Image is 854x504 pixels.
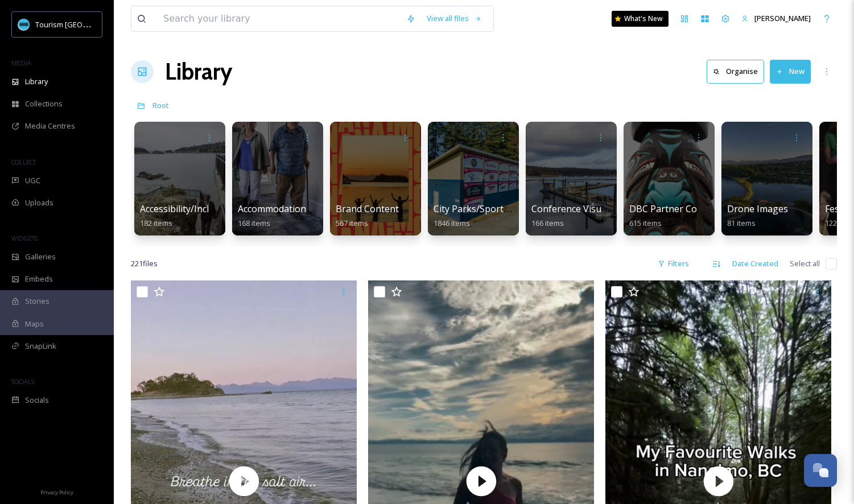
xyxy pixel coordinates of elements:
button: Organise [707,60,764,83]
button: New [770,60,811,83]
a: City Parks/Sport Images1846 items [434,204,537,228]
input: Search your library [158,6,401,31]
span: 221 file s [131,258,158,269]
span: Galleries [25,251,56,262]
a: Library [165,55,232,89]
a: DBC Partner Contrent615 items [629,204,724,228]
span: COLLECT [11,158,36,166]
a: Accessibility/Inclusivity182 items [140,204,236,228]
a: What's New [612,11,669,27]
a: Organise [707,60,770,83]
a: Conference Visuals166 items [531,204,613,228]
div: Filters [652,253,695,275]
span: Conference Visuals [531,203,613,215]
span: 81 items [727,218,756,228]
span: MEDIA [11,59,31,67]
a: Brand Content567 items [336,204,399,228]
a: Privacy Policy [40,485,73,498]
span: Uploads [25,197,53,208]
span: WIDGETS [11,234,38,242]
span: Root [152,100,169,110]
span: Media Centres [25,121,75,131]
div: Date Created [727,253,784,275]
span: 615 items [629,218,662,228]
a: Accommodations by Biz168 items [238,204,339,228]
a: Root [152,98,169,112]
span: 168 items [238,218,270,228]
a: View all files [421,7,488,30]
span: UGC [25,175,40,186]
span: Collections [25,98,63,109]
span: Embeds [25,274,53,284]
span: Socials [25,395,49,406]
span: [PERSON_NAME] [754,13,811,23]
span: Drone Images [727,203,788,215]
button: Open Chat [804,454,837,487]
span: SOCIALS [11,377,34,386]
span: DBC Partner Contrent [629,203,724,215]
span: Maps [25,319,44,329]
span: Library [25,76,48,87]
span: 1846 items [434,218,470,228]
span: Privacy Policy [40,489,73,496]
span: Stories [25,296,49,307]
span: SnapLink [25,341,56,352]
span: 182 items [140,218,172,228]
span: Tourism [GEOGRAPHIC_DATA] [35,19,137,30]
span: 567 items [336,218,368,228]
span: Select all [790,258,820,269]
span: Accommodations by Biz [238,203,339,215]
span: Accessibility/Inclusivity [140,203,236,215]
a: Drone Images81 items [727,204,788,228]
a: [PERSON_NAME] [736,7,816,30]
img: tourism_nanaimo_logo.jpeg [18,19,30,30]
span: 166 items [531,218,564,228]
span: Brand Content [336,203,399,215]
span: City Parks/Sport Images [434,203,537,215]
